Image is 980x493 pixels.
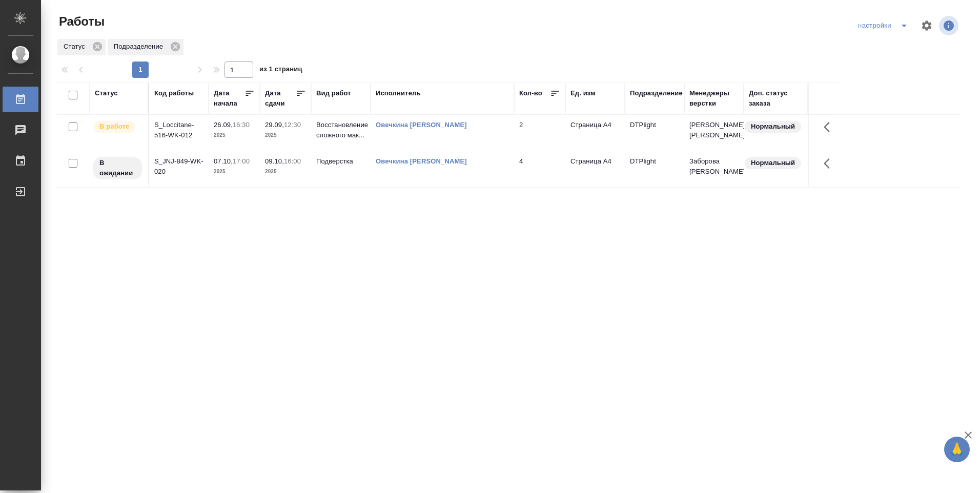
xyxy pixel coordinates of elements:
[284,121,301,129] p: 12:30
[149,151,209,187] td: S_JNJ-849-WK-020
[376,88,421,98] div: Исполнитель
[749,88,803,109] div: Доп. статус заказа
[149,115,209,151] td: S_Loccitane-516-WK-012
[316,120,365,140] p: Восстановление сложного мак...
[944,437,970,462] button: 🙏
[265,167,306,177] p: 2025
[939,16,961,35] span: Посмотреть информацию
[154,88,194,98] div: Код работы
[565,115,625,151] td: Страница А4
[689,120,739,140] p: [PERSON_NAME] [PERSON_NAME]
[92,156,143,180] div: Исполнитель назначен, приступать к работе пока рано
[233,157,250,165] p: 17:00
[265,157,284,165] p: 09.10,
[233,121,250,129] p: 16:30
[284,157,301,165] p: 16:00
[316,156,365,167] p: Подверстка
[689,156,739,177] p: Заборова [PERSON_NAME]
[519,88,542,98] div: Кол-во
[92,120,143,134] div: Исполнитель выполняет работу
[56,13,105,30] span: Работы
[265,88,296,109] div: Дата сдачи
[570,88,596,98] div: Ед. изм
[214,88,244,109] div: Дата начала
[818,151,842,176] button: Здесь прячутся важные кнопки
[214,157,233,165] p: 07.10,
[214,167,255,177] p: 2025
[376,121,467,129] a: Овечкина [PERSON_NAME]
[214,121,233,129] p: 26.09,
[57,39,106,55] div: Статус
[855,17,914,34] div: split button
[751,158,795,168] p: Нормальный
[265,121,284,129] p: 29.09,
[214,130,255,140] p: 2025
[376,157,467,165] a: Овечкина [PERSON_NAME]
[565,151,625,187] td: Страница А4
[99,158,136,178] p: В ожидании
[64,42,89,52] p: Статус
[914,13,939,38] span: Настроить таблицу
[95,88,118,98] div: Статус
[514,115,565,151] td: 2
[689,88,739,109] div: Менеджеры верстки
[948,439,966,460] span: 🙏
[99,121,129,132] p: В работе
[818,115,842,139] button: Здесь прячутся важные кнопки
[259,63,302,78] span: из 1 страниц
[514,151,565,187] td: 4
[265,130,306,140] p: 2025
[630,88,683,98] div: Подразделение
[625,115,684,151] td: DTPlight
[625,151,684,187] td: DTPlight
[751,121,795,132] p: Нормальный
[316,88,351,98] div: Вид работ
[108,39,183,55] div: Подразделение
[114,42,167,52] p: Подразделение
